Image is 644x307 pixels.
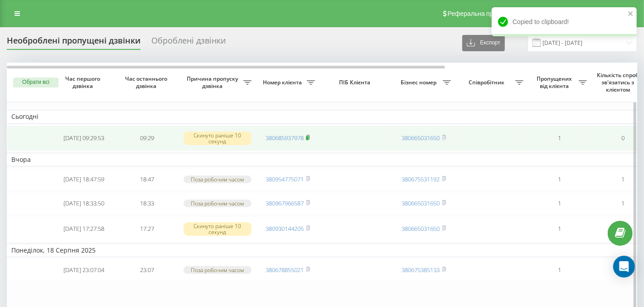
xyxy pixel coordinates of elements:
td: 17:27 [116,216,179,242]
div: Скинуто раніше 10 секунд [184,132,252,145]
div: Поза робочим часом [184,266,252,274]
div: Copied to clipboard! [492,7,637,36]
td: 1 [528,259,591,281]
span: Час останнього дзвінка [123,75,172,89]
span: Бізнес номер [397,79,443,86]
span: Пропущених від клієнта [533,75,579,89]
a: 380967966587 [266,199,304,207]
span: Кількість спроб зв'язатись з клієнтом [596,72,642,93]
button: close [628,10,634,19]
span: Номер клієнта [261,79,307,86]
td: [DATE] 23:07:04 [52,259,116,281]
td: [DATE] 18:47:59 [52,168,116,190]
td: 18:33 [116,192,179,214]
div: Оброблені дзвінки [151,36,226,50]
td: 1 [528,126,591,151]
div: Поза робочим часом [184,200,252,207]
a: 380675385133 [402,266,440,274]
a: 380665031650 [402,224,440,233]
button: Обрати всі [13,78,58,88]
div: Необроблені пропущені дзвінки [7,36,140,50]
a: 380678855021 [266,266,304,274]
span: Реферальна програма [448,10,514,17]
td: [DATE] 09:29:53 [52,126,116,151]
td: 23:07 [116,259,179,281]
div: Скинуто раніше 10 секунд [184,222,252,236]
td: 1 [528,192,591,214]
span: Співробітник [460,79,515,86]
a: 380685937978 [266,134,304,142]
td: [DATE] 18:33:50 [52,192,116,214]
span: Причина пропуску дзвінка [184,75,243,89]
a: 380665031650 [402,199,440,207]
td: 09:29 [116,126,179,151]
div: Поза робочим часом [184,175,252,183]
span: ПІБ Клієнта [327,79,384,86]
a: 380930144205 [266,224,304,233]
td: 18:47 [116,168,179,190]
a: 380665031650 [402,134,440,142]
td: [DATE] 17:27:58 [52,216,116,242]
div: Open Intercom Messenger [613,256,635,278]
td: 1 [528,216,591,242]
a: 380954775071 [266,175,304,183]
td: 1 [528,168,591,190]
span: Час першого дзвінка [59,75,108,89]
button: Експорт [462,35,505,51]
a: 380675531192 [402,175,440,183]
